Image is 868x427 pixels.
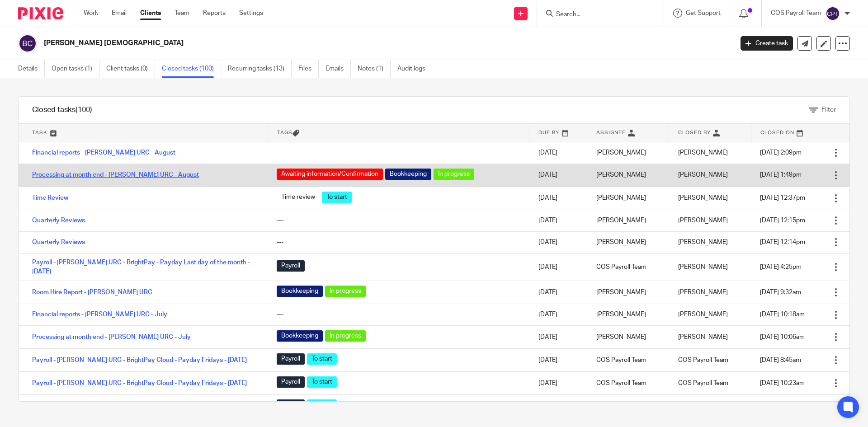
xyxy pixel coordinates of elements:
span: Payroll [277,376,305,388]
a: Financial reports - [PERSON_NAME] URC - August [32,150,175,156]
td: [DATE] [529,349,587,372]
span: Payroll [277,260,305,272]
a: Audit logs [397,60,432,78]
td: [PERSON_NAME] [587,187,669,210]
div: --- [277,148,520,157]
a: Time Review [32,195,68,201]
a: Reports [203,9,226,18]
span: Awaiting information/Confirmation [277,169,383,180]
td: [PERSON_NAME] [587,281,669,304]
td: [DATE] [529,395,587,418]
td: [DATE] [529,187,587,210]
span: [DATE] 1:49pm [760,172,802,178]
a: Notes (1) [358,60,391,78]
span: [PERSON_NAME] [678,239,728,245]
a: Create task [741,36,793,51]
span: To start [307,376,337,388]
a: Details [18,60,45,78]
a: Quarterly Reviews [32,239,85,245]
div: --- [277,238,520,247]
a: Payroll - [PERSON_NAME] URC - BrightPay Cloud - Payday Fridays - [DATE] [32,357,247,363]
a: Room Hire Report - [PERSON_NAME] URC [32,289,152,296]
span: [DATE] 12:37pm [760,195,805,201]
td: [PERSON_NAME] [587,210,669,231]
td: COS Payroll Team [587,372,669,395]
span: [DATE] 8:45am [760,357,801,363]
div: --- [277,310,520,319]
span: To start [322,192,352,203]
span: Bookkeeping [385,169,431,180]
h1: Closed tasks [32,105,92,115]
span: In progress [325,330,366,342]
span: Filter [821,107,836,113]
td: [DATE] [529,304,587,326]
span: COS Payroll Team [678,357,728,363]
a: Processing at month end - [PERSON_NAME] URC - August [32,172,199,178]
td: [DATE] [529,281,587,304]
span: [PERSON_NAME] [678,334,728,340]
a: Emails [325,60,351,78]
td: [PERSON_NAME] [587,304,669,326]
span: [DATE] 12:14pm [760,239,805,245]
td: [PERSON_NAME] [587,326,669,349]
span: Get Support [686,10,721,16]
span: Payroll [277,399,305,411]
a: Financial reports - [PERSON_NAME] URC - July [32,311,167,318]
img: svg%3E [18,34,37,53]
span: [DATE] 10:23am [760,380,805,386]
span: Payroll [277,353,305,365]
th: Tags [268,124,529,142]
a: Settings [239,9,263,18]
td: [DATE] [529,210,587,231]
td: [DATE] [529,253,587,281]
p: COS Payroll Team [771,9,821,18]
a: Recurring tasks (13) [228,60,292,78]
a: Email [112,9,127,18]
span: Bookkeeping [277,330,323,342]
td: [PERSON_NAME] [587,142,669,164]
span: Time review [277,192,320,203]
span: To start [307,353,337,365]
span: [PERSON_NAME] [678,150,728,156]
a: Payroll - [PERSON_NAME] URC - BrightPay Cloud - Payday Fridays - [DATE] [32,380,247,386]
span: [PERSON_NAME] [678,217,728,224]
td: [DATE] [529,142,587,164]
span: [PERSON_NAME] [678,172,728,178]
img: Pixie [18,7,63,19]
a: Quarterly Reviews [32,217,85,224]
td: [DATE] [529,231,587,253]
span: [PERSON_NAME] [678,289,728,296]
span: To start [307,399,337,411]
a: Team [175,9,189,18]
span: [DATE] 10:06am [760,334,805,340]
span: In progress [434,169,474,180]
a: Client tasks (0) [106,60,155,78]
span: [PERSON_NAME] [678,312,728,318]
span: COS Payroll Team [678,380,728,386]
td: COS Payroll Team [587,253,669,281]
span: [DATE] 12:15pm [760,217,805,224]
td: [PERSON_NAME] [587,164,669,187]
a: Processing at month end - [PERSON_NAME] URC - July [32,334,191,340]
a: Files [298,60,319,78]
div: --- [277,216,520,225]
a: Work [84,9,98,18]
td: COS Payroll Team [587,349,669,372]
a: Closed tasks (100) [162,60,221,78]
span: [DATE] 4:25pm [760,264,802,270]
span: [PERSON_NAME] [678,195,728,201]
td: [DATE] [529,326,587,349]
span: [DATE] 10:18am [760,312,805,318]
span: In progress [325,286,366,297]
h2: [PERSON_NAME] [DEMOGRAPHIC_DATA] [44,38,590,48]
a: Payroll - [PERSON_NAME] URC - BrightPay - Payday Last day of the month - [DATE] [32,259,250,275]
a: Clients [140,9,161,18]
span: Bookkeeping [277,286,323,297]
span: [DATE] 9:32am [760,289,801,296]
span: [DATE] 2:09pm [760,150,802,156]
td: COS Payroll Team [587,395,669,418]
td: [DATE] [529,164,587,187]
span: (100) [75,106,92,113]
td: [PERSON_NAME] [587,231,669,253]
img: svg%3E [826,6,840,21]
